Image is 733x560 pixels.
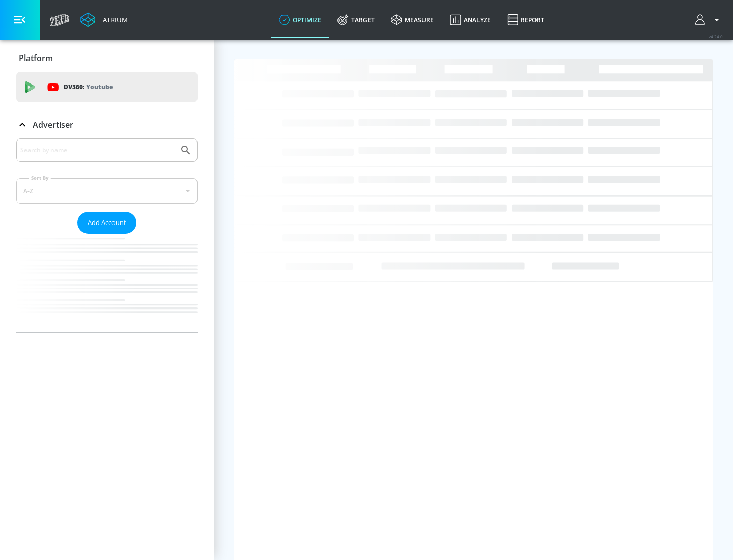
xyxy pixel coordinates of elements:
[86,81,113,92] p: Youtube
[16,178,198,204] div: A-Z
[19,52,53,64] p: Platform
[88,217,126,229] span: Add Account
[16,138,198,332] div: Advertiser
[77,212,136,234] button: Add Account
[271,2,329,38] a: optimize
[383,2,442,38] a: measure
[16,72,198,102] div: DV360: Youtube
[64,81,113,93] p: DV360:
[16,44,198,72] div: Platform
[499,2,552,38] a: Report
[99,15,128,24] div: Atrium
[16,110,198,139] div: Advertiser
[442,2,499,38] a: Analyze
[29,175,51,181] label: Sort By
[20,144,175,157] input: Search by name
[709,34,723,39] span: v 4.24.0
[16,234,198,332] nav: list of Advertiser
[33,119,73,130] p: Advertiser
[80,12,128,27] a: Atrium
[329,2,383,38] a: Target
